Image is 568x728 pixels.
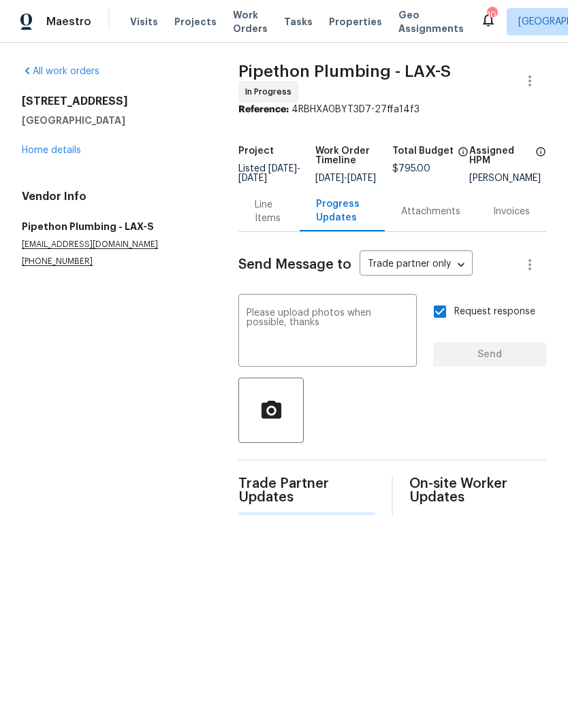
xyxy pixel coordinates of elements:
span: Request response [454,305,535,319]
h5: Assigned HPM [469,146,531,165]
div: Invoices [493,205,530,218]
span: - [315,173,376,183]
div: 4RBHXA0BYT3D7-27ffa14f3 [238,103,546,116]
textarea: Please upload photos when possible, thanks [247,308,409,356]
span: In Progress [245,85,297,99]
span: Visits [130,15,158,29]
span: [DATE] [315,173,344,183]
span: Projects [174,15,217,29]
div: Trade partner only [360,254,473,276]
span: The total cost of line items that have been proposed by Opendoor. This sum includes line items th... [458,146,469,164]
span: Properties [329,15,382,29]
b: Reference: [238,105,289,114]
a: All work orders [22,67,99,76]
span: Geo Assignments [398,8,464,35]
h5: Project [238,146,274,156]
h5: Total Budget [392,146,454,156]
span: Tasks [284,17,313,27]
span: Send Message to [238,258,351,271]
span: - [238,164,300,183]
a: Home details [22,146,81,155]
h5: Pipethon Plumbing - LAX-S [22,220,206,233]
span: Work Orders [233,8,268,35]
h2: [STREET_ADDRESS] [22,95,206,108]
span: [DATE] [268,164,297,173]
span: [DATE] [347,173,376,183]
div: 10 [487,8,496,22]
div: [PERSON_NAME] [469,173,546,183]
div: Line Items [255,198,283,225]
span: $795.00 [392,164,430,173]
h5: Work Order Timeline [315,146,392,165]
span: The hpm assigned to this work order. [535,146,546,173]
span: Maestro [46,15,91,29]
span: Listed [238,164,300,183]
h4: Vendor Info [22,190,206,203]
span: [DATE] [238,173,267,183]
div: Progress Updates [316,197,368,225]
span: Pipethon Plumbing - LAX-S [238,63,451,80]
span: Trade Partner Updates [238,477,375,504]
span: On-site Worker Updates [409,477,546,504]
h5: [GEOGRAPHIC_DATA] [22,114,206,127]
div: Attachments [401,205,460,218]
